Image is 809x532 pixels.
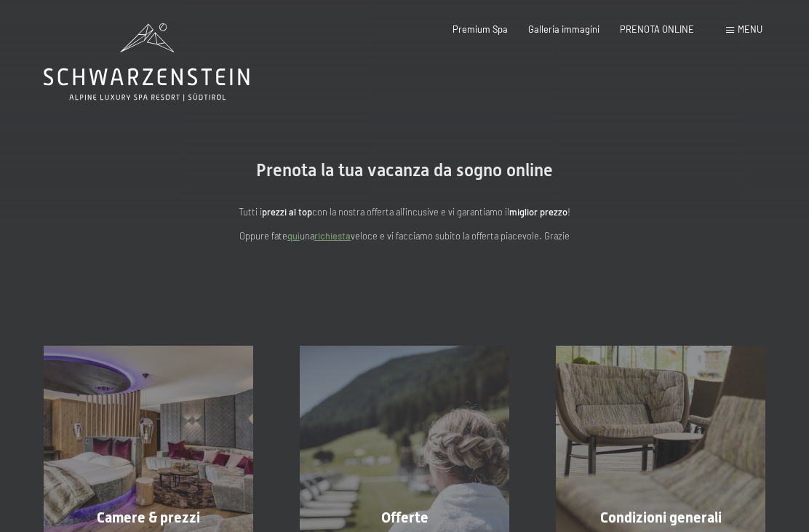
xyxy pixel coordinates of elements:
[600,509,722,526] span: Condizioni generali
[381,509,429,526] span: Offerte
[256,160,553,180] span: Prenota la tua vacanza da sogno online
[97,509,200,526] span: Camere & prezzi
[509,206,567,218] strong: miglior prezzo
[287,230,300,242] a: quì
[113,229,696,243] p: Oppure fate una veloce e vi facciamo subito la offerta piacevole. Grazie
[528,23,599,35] a: Galleria immagini
[314,230,351,242] a: richiesta
[113,205,696,219] p: Tutti i con la nostra offerta all'incusive e vi garantiamo il !
[620,23,694,35] a: PRENOTA ONLINE
[453,23,508,35] a: Premium Spa
[262,206,312,218] strong: prezzi al top
[738,23,762,35] span: Menu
